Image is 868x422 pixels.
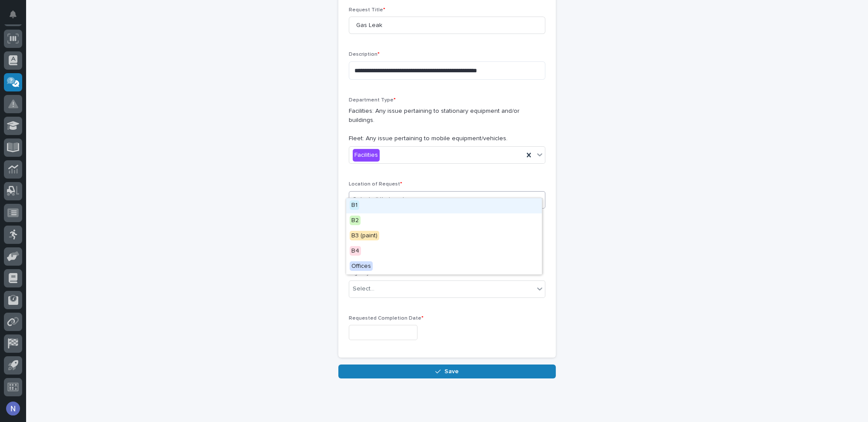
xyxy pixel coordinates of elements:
[349,52,380,57] span: Description
[349,316,424,321] span: Requested Completion Date
[349,98,396,103] span: Department Type
[350,200,359,210] span: B1
[353,284,374,294] div: Select...
[444,368,459,375] span: Save
[349,182,402,187] span: Location of Request
[346,198,542,213] div: B1
[350,246,361,256] span: B4
[11,10,22,24] div: Notifications
[346,229,542,244] div: B3 (paint)
[350,216,361,225] span: B2
[338,365,556,378] button: Save
[349,7,385,13] span: Request Title
[346,244,542,259] div: B4
[350,231,379,240] span: B3 (paint)
[350,261,373,271] span: Offices
[353,149,380,162] div: Facilities
[4,5,22,24] button: Notifications
[346,213,542,229] div: B2
[346,259,542,274] div: Offices
[353,195,407,204] div: Select all that apply
[4,399,22,418] button: users-avatar
[349,107,545,143] p: Facilities: Any issue pertaining to stationary equipment and/or buildings. Fleet: Any issue perta...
